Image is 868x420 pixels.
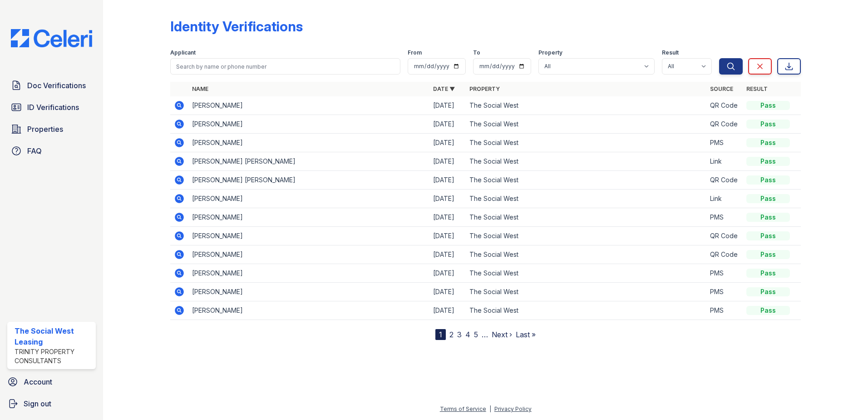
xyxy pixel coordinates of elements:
[24,376,52,387] span: Account
[706,227,743,245] td: QR Code
[429,245,466,264] td: [DATE]
[15,325,92,347] div: The Social West Leasing
[746,306,790,315] div: Pass
[474,330,478,339] a: 5
[429,134,466,152] td: [DATE]
[408,49,422,56] label: From
[746,101,790,110] div: Pass
[429,96,466,115] td: [DATE]
[188,301,429,320] td: [PERSON_NAME]
[706,245,743,264] td: QR Code
[706,134,743,152] td: PMS
[746,213,790,222] div: Pass
[466,96,707,115] td: The Social West
[706,171,743,190] td: QR Code
[706,264,743,283] td: PMS
[4,395,99,413] a: Sign out
[746,269,790,278] div: Pass
[7,142,96,160] a: FAQ
[492,330,512,339] a: Next ›
[188,227,429,245] td: [PERSON_NAME]
[188,171,429,190] td: [PERSON_NAME] [PERSON_NAME]
[457,330,462,339] a: 3
[429,190,466,208] td: [DATE]
[188,134,429,152] td: [PERSON_NAME]
[706,301,743,320] td: PMS
[170,49,196,56] label: Applicant
[429,264,466,283] td: [DATE]
[465,330,470,339] a: 4
[746,138,790,147] div: Pass
[466,190,707,208] td: The Social West
[7,76,96,95] a: Doc Verifications
[466,227,707,245] td: The Social West
[24,398,51,409] span: Sign out
[489,405,491,412] div: |
[746,250,790,259] div: Pass
[188,264,429,283] td: [PERSON_NAME]
[466,301,707,320] td: The Social West
[746,157,790,166] div: Pass
[746,287,790,296] div: Pass
[746,120,790,129] div: Pass
[706,152,743,171] td: Link
[494,405,532,412] a: Privacy Policy
[746,175,790,185] div: Pass
[188,283,429,301] td: [PERSON_NAME]
[192,85,208,92] a: Name
[746,231,790,240] div: Pass
[466,171,707,190] td: The Social West
[170,58,400,75] input: Search by name or phone number
[469,85,500,92] a: Property
[15,347,92,365] div: Trinity Property Consultants
[188,245,429,264] td: [PERSON_NAME]
[449,330,454,339] a: 2
[466,245,707,264] td: The Social West
[429,115,466,134] td: [DATE]
[188,115,429,134] td: [PERSON_NAME]
[188,208,429,227] td: [PERSON_NAME]
[706,115,743,134] td: QR Code
[4,29,99,47] img: CE_Logo_Blue-a8612792a0a2168367f1c8372b55b34899dd931a85d93a1a3d3e32e68fde9ad4.png
[466,152,707,171] td: The Social West
[435,329,446,340] div: 1
[538,49,562,56] label: Property
[746,85,768,92] a: Result
[188,190,429,208] td: [PERSON_NAME]
[429,208,466,227] td: [DATE]
[466,283,707,301] td: The Social West
[746,194,790,203] div: Pass
[466,208,707,227] td: The Social West
[170,18,303,35] div: Identity Verifications
[710,85,733,92] a: Source
[466,115,707,134] td: The Social West
[188,152,429,171] td: [PERSON_NAME] [PERSON_NAME]
[466,264,707,283] td: The Social West
[706,283,743,301] td: PMS
[706,96,743,115] td: QR Code
[429,283,466,301] td: [DATE]
[27,102,79,113] span: ID Verifications
[7,98,96,116] a: ID Verifications
[429,301,466,320] td: [DATE]
[429,171,466,190] td: [DATE]
[516,330,536,339] a: Last »
[27,80,86,91] span: Doc Verifications
[473,49,480,56] label: To
[4,373,99,391] a: Account
[482,329,488,340] span: …
[27,145,42,156] span: FAQ
[429,227,466,245] td: [DATE]
[188,96,429,115] td: [PERSON_NAME]
[27,124,63,135] span: Properties
[7,120,96,138] a: Properties
[662,49,679,56] label: Result
[706,208,743,227] td: PMS
[433,85,455,92] a: Date ▼
[706,190,743,208] td: Link
[466,134,707,152] td: The Social West
[440,405,486,412] a: Terms of Service
[429,152,466,171] td: [DATE]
